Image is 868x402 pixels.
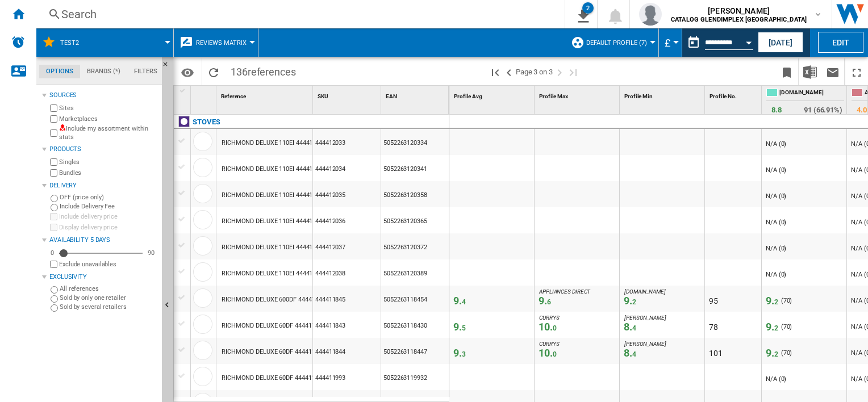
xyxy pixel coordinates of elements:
[196,39,247,47] span: Reviews Matrix
[42,28,168,57] div: Test2
[764,374,786,385] div: N/A (0)
[383,86,449,103] div: Sort None
[61,6,535,22] div: Search
[539,93,568,99] span: Profile Max
[176,62,199,82] button: Options
[313,312,381,338] div: 444411843
[381,286,449,312] div: 5052263118454
[313,155,381,181] div: 444412034
[59,158,157,166] label: Singles
[59,169,157,177] label: Bundles
[51,295,58,303] input: Sold by only one retailer
[771,106,782,114] span: 8.
[624,321,636,333] span: 8.
[547,298,551,306] span: 6
[60,303,157,311] label: Sold by several retailers
[502,58,516,85] button: >Previous page
[60,284,157,293] label: All references
[381,207,449,233] div: 5052263120365
[624,347,636,359] span: 8.
[381,233,449,259] div: 5052263120372
[539,315,559,321] span: CURRYS
[764,243,786,254] div: N/A (0)
[50,169,57,177] input: Bundles
[59,248,143,259] md-slider: Availability
[764,269,786,280] div: N/A (0)
[383,86,449,103] div: EAN Sort None
[659,28,682,57] md-menu: Currency
[59,260,157,269] label: Exclude unavailables
[553,58,566,85] button: Next page
[381,129,449,155] div: 5052263120334
[863,106,867,114] span: 0
[779,89,844,98] span: [DOMAIN_NAME]
[59,223,157,232] label: Display delivery price
[313,233,381,259] div: 444412037
[381,364,449,390] div: 5052263119932
[764,217,786,228] div: N/A (0)
[162,57,176,77] button: Hide
[516,58,553,85] span: Page 3 on 3
[665,28,676,57] button: £
[781,295,792,307] div: 70 reviews
[632,324,636,332] span: 4
[821,58,844,85] button: Send this report by email
[453,321,466,333] span: 9.
[632,350,636,358] span: 4
[381,312,449,338] div: 5052263118430
[707,86,761,103] div: Sort None
[682,28,756,57] div: This report is based on a date in the past.
[539,288,590,295] span: APPLIANCES DIRECT
[315,86,381,103] div: SKU Sort None
[51,195,58,202] input: OFF (price only)
[707,86,761,103] div: Profile No. Sort None
[381,155,449,181] div: 5052263120341
[804,106,842,114] span: 91 offers with reviews sold by AO.COM
[313,259,381,286] div: 444412038
[857,106,867,114] span: Average rating of APPLIANCE CITY
[313,364,381,390] div: 444411993
[50,213,57,220] input: Include delivery price
[60,28,90,57] button: Test2
[624,341,666,347] span: [PERSON_NAME]
[818,32,863,53] button: Edit
[222,287,350,313] div: RICHMOND DELUXE 600DF 444411845 CREAM
[248,66,296,78] span: references
[586,28,653,57] button: Default profile (7)
[771,106,782,114] span: Average rating of AO.COM
[707,313,718,324] div: 78
[180,28,252,57] div: Reviews Matrix
[222,156,357,182] div: RICHMOND DELUXE 110EI 444412034 ICE WHITE
[624,295,636,307] span: 9.
[639,3,662,26] img: profile.jpg
[313,207,381,233] div: 444412036
[778,106,782,114] span: 8
[127,65,164,78] md-tab-item: Filters
[50,104,57,112] input: Sites
[781,347,792,359] div: 70 reviews
[453,295,466,307] span: 9.
[60,202,157,211] label: Include Delivery Fee
[766,321,778,333] span: 9.
[59,212,157,221] label: Include delivery price
[707,287,718,298] div: 95
[452,86,534,103] div: Sort None
[219,86,312,103] div: Reference Sort None
[50,126,57,140] input: Include my assortment within stats
[539,341,559,347] span: CURRYS
[313,129,381,155] div: 444412033
[193,115,220,129] div: Click to filter on that brand
[381,181,449,207] div: 5052263120358
[682,31,705,54] button: md-calendar
[193,86,216,103] div: Sort None
[381,338,449,364] div: 5052263118447
[39,65,80,78] md-tab-item: Options
[539,321,557,333] span: 10.
[51,204,58,211] input: Include Delivery Fee
[783,323,790,330] span: 70
[225,58,302,82] span: 136
[49,181,157,190] div: Delivery
[313,286,381,312] div: 444411845
[539,295,551,307] span: 9.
